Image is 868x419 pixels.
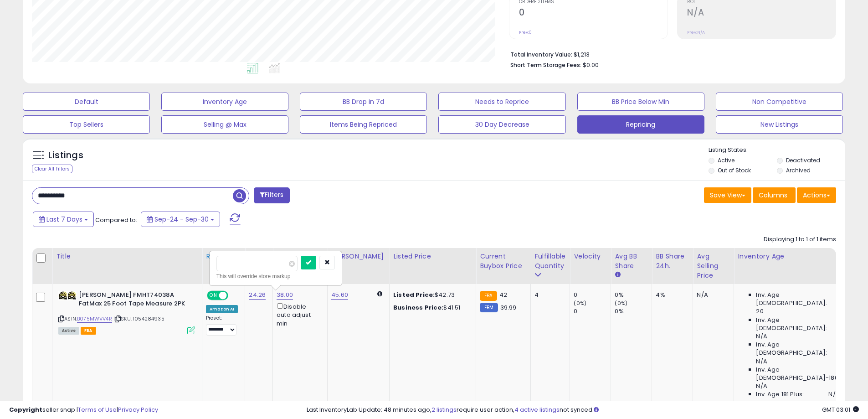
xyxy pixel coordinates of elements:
[577,93,704,111] button: BB Price Below Min
[656,252,689,271] div: BB Share 24h.
[519,30,532,35] small: Prev: 0
[331,290,348,300] a: 45.60
[32,165,72,173] div: Clear All Filters
[227,292,241,300] span: OFF
[307,406,859,414] div: Last InventoryLab Update: 48 minutes ago, require user action, not synced.
[615,300,627,307] small: (0%)
[438,115,565,134] button: 30 Day Decrease
[81,327,96,335] span: FBA
[208,292,219,300] span: ON
[786,156,820,164] label: Deactivated
[756,307,763,316] span: 20
[697,252,730,280] div: Avg Selling Price
[718,166,751,174] label: Out of Stock
[141,212,220,227] button: Sep-24 - Sep-30
[23,115,150,134] button: Top Sellers
[687,7,836,20] h2: N/A
[154,215,209,224] span: Sep-24 - Sep-30
[716,115,843,134] button: New Listings
[58,291,77,300] img: 51ukNULC9BL._SL40_.jpg
[393,303,443,312] b: Business Price:
[574,307,611,316] div: 0
[480,291,497,301] small: FBA
[786,166,811,174] label: Archived
[95,216,137,224] span: Compared to:
[300,115,427,134] button: Items Being Repriced
[206,315,238,336] div: Preset:
[216,272,335,281] div: This will override store markup
[687,30,705,35] small: Prev: N/A
[510,48,829,59] li: $1,213
[161,93,288,111] button: Inventory Age
[510,51,572,58] b: Total Inventory Value:
[206,252,241,261] div: Repricing
[756,390,804,398] span: Inv. Age 181 Plus:
[756,316,839,332] span: Inv. Age [DEMOGRAPHIC_DATA]:
[58,327,79,335] span: All listings currently available for purchase on Amazon
[756,366,839,382] span: Inv. Age [DEMOGRAPHIC_DATA]-180:
[756,291,839,307] span: Inv. Age [DEMOGRAPHIC_DATA]:
[56,252,198,261] div: Title
[718,156,734,164] label: Active
[514,405,560,414] a: 4 active listings
[254,187,289,203] button: Filters
[656,291,686,299] div: 4%
[828,390,839,398] span: N/A
[574,291,611,299] div: 0
[697,291,727,299] div: N/A
[9,406,158,414] div: seller snap | |
[277,301,320,328] div: Disable auto adjust min
[615,291,652,299] div: 0%
[577,115,704,134] button: Repricing
[58,291,195,333] div: ASIN:
[753,187,796,203] button: Columns
[704,187,751,203] button: Save View
[118,405,158,414] a: Privacy Policy
[300,93,427,111] button: BB Drop in 7d
[393,291,469,299] div: $42.73
[759,191,787,200] span: Columns
[113,315,164,322] span: | SKU: 1054284935
[574,252,607,261] div: Velocity
[46,215,82,224] span: Last 7 Days
[431,405,457,414] a: 2 listings
[756,341,839,357] span: Inv. Age [DEMOGRAPHIC_DATA]:
[615,252,648,271] div: Avg BB Share
[33,212,94,227] button: Last 7 Days
[79,291,190,310] b: [PERSON_NAME] FMHT74038A FatMax 25 Foot Tape Measure 2PK
[438,93,565,111] button: Needs to Reprice
[48,149,83,162] h5: Listings
[499,290,507,299] span: 42
[480,303,498,312] small: FBM
[393,252,472,261] div: Listed Price
[716,93,843,111] button: Non Competitive
[23,93,150,111] button: Default
[534,252,566,271] div: Fulfillable Quantity
[393,304,469,312] div: $41.51
[764,235,836,244] div: Displaying 1 to 1 of 1 items
[756,382,767,390] span: N/A
[756,357,767,366] span: N/A
[709,146,845,155] p: Listing States:
[9,405,42,414] strong: Copyright
[574,300,586,307] small: (0%)
[249,290,266,300] a: 24.26
[78,405,117,414] a: Terms of Use
[510,61,581,69] b: Short Term Storage Fees:
[615,271,620,279] small: Avg BB Share.
[480,252,527,271] div: Current Buybox Price
[615,307,652,316] div: 0%
[519,7,668,20] h2: 0
[797,187,836,203] button: Actions
[393,290,435,299] b: Listed Price:
[161,115,288,134] button: Selling @ Max
[277,290,293,300] a: 38.00
[822,405,859,414] span: 2025-10-10 03:01 GMT
[738,252,842,261] div: Inventory Age
[534,291,563,299] div: 4
[583,61,599,69] span: $0.00
[206,305,238,313] div: Amazon AI
[756,332,767,341] span: N/A
[500,303,517,312] span: 39.99
[77,315,112,323] a: B075MWVV4R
